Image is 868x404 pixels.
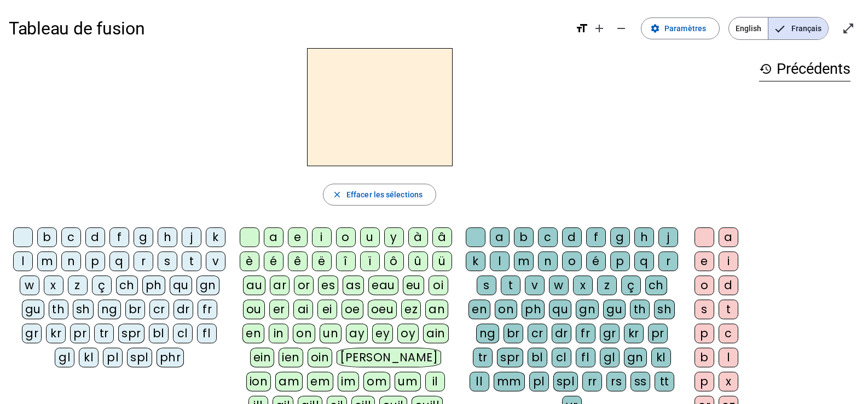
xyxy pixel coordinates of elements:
[473,348,493,367] div: tr
[719,324,738,343] div: c
[312,251,332,271] div: ë
[368,276,398,295] div: eau
[49,300,68,319] div: th
[842,22,855,35] mat-icon: open_in_full
[525,276,545,295] div: v
[576,300,599,319] div: gn
[182,227,201,247] div: j
[288,227,308,247] div: e
[562,227,582,247] div: d
[729,17,768,39] span: English
[695,251,714,271] div: e
[98,300,121,319] div: ng
[528,324,547,343] div: cr
[240,251,259,271] div: è
[425,372,445,391] div: il
[279,348,303,367] div: ien
[476,324,499,343] div: ng
[250,348,275,367] div: ein
[719,251,738,271] div: i
[320,324,342,343] div: un
[318,276,338,295] div: es
[92,276,112,295] div: ç
[61,227,81,247] div: c
[504,324,523,343] div: br
[293,300,313,319] div: ai
[658,251,678,271] div: r
[323,184,436,206] button: Effacer les sélections
[170,276,192,295] div: qu
[158,227,177,247] div: h
[337,348,441,367] div: [PERSON_NAME]
[182,251,201,271] div: t
[423,324,449,343] div: ain
[343,276,364,295] div: as
[593,22,606,35] mat-icon: add
[198,300,217,319] div: fr
[9,11,566,46] h1: Tableau de fusion
[549,276,569,295] div: w
[197,324,217,343] div: fl
[477,276,496,295] div: s
[695,276,714,295] div: o
[368,300,397,319] div: oeu
[634,227,654,247] div: h
[549,300,571,319] div: qu
[134,227,153,247] div: g
[658,227,678,247] div: j
[573,276,593,295] div: x
[641,17,720,39] button: Paramètres
[719,348,738,367] div: l
[719,300,738,319] div: t
[293,324,315,343] div: on
[269,300,289,319] div: er
[395,372,421,391] div: um
[575,22,588,35] mat-icon: format_size
[603,300,626,319] div: gu
[664,22,706,35] span: Paramètres
[372,324,393,343] div: ey
[650,24,660,33] mat-icon: settings
[312,227,332,247] div: i
[384,227,404,247] div: y
[346,324,368,343] div: ay
[403,276,424,295] div: eu
[648,324,668,343] div: pr
[346,188,423,201] span: Effacer les sélections
[468,300,490,319] div: en
[264,227,283,247] div: a
[837,17,859,39] button: Entrer en plein écran
[610,251,630,271] div: p
[206,251,225,271] div: v
[46,324,66,343] div: kr
[768,17,828,39] span: Français
[600,348,620,367] div: gl
[13,251,33,271] div: l
[610,227,630,247] div: g
[552,348,571,367] div: cl
[719,372,738,391] div: x
[759,62,772,75] mat-icon: history
[538,251,558,271] div: n
[127,348,152,367] div: spl
[275,372,303,391] div: am
[70,324,90,343] div: pr
[94,324,114,343] div: tr
[695,300,714,319] div: s
[79,348,99,367] div: kl
[432,251,452,271] div: ü
[173,300,193,319] div: dr
[206,227,225,247] div: k
[600,324,620,343] div: gr
[68,276,88,295] div: z
[22,300,44,319] div: gu
[695,324,714,343] div: p
[529,372,549,391] div: pl
[728,17,829,40] mat-button-toggle-group: Language selection
[586,227,606,247] div: f
[621,276,641,295] div: ç
[61,251,81,271] div: n
[576,348,595,367] div: fl
[466,251,485,271] div: k
[495,300,517,319] div: on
